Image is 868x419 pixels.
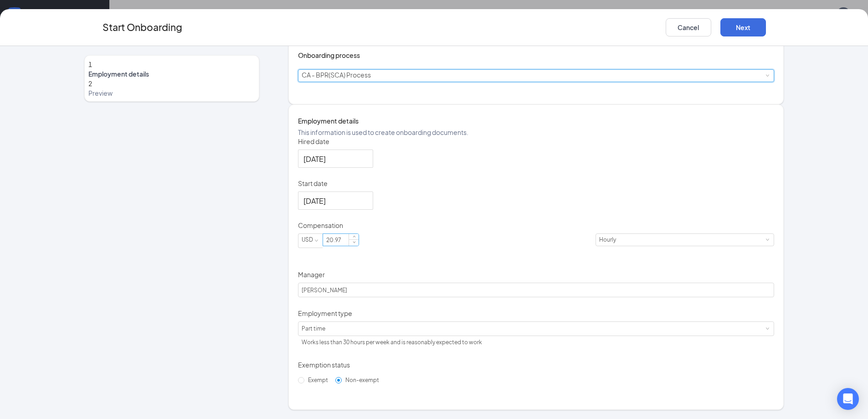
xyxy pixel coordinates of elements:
span: Decrease Value [349,239,359,245]
span: Increase Value [349,234,359,240]
div: Part time [302,322,482,336]
input: Aug 26, 2025 [303,195,366,207]
p: Hired date [298,137,775,146]
span: CA - BPR(SCA) Process [302,71,371,79]
div: Works less than 30 hours per week and is reasonably expected to work [302,336,482,349]
span: Employment details [88,69,255,78]
input: Manager name [298,283,775,297]
div: USD [302,234,319,246]
span: Preview [88,88,255,98]
button: Cancel [666,18,711,36]
h4: Employment details [298,116,775,126]
p: Compensation [298,221,775,230]
h4: Onboarding process [298,50,775,60]
input: Aug 26, 2025 [303,153,366,165]
p: This information is used to create onboarding documents. [298,128,775,137]
span: 1 [88,60,92,68]
div: Open Intercom Messenger [837,388,859,410]
div: [object Object] [302,322,488,349]
p: Manager [298,270,775,279]
div: Hourly [599,234,622,246]
p: Start date [298,179,775,188]
h3: Start Onboarding [103,20,182,35]
span: Exempt [304,377,332,383]
p: Employment type [298,309,775,318]
input: Amount [323,234,359,246]
p: Exemption status [298,360,775,369]
span: Non-exempt [342,377,383,383]
button: Next [720,18,766,36]
span: 2 [88,79,92,88]
div: [object Object] [302,70,377,82]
